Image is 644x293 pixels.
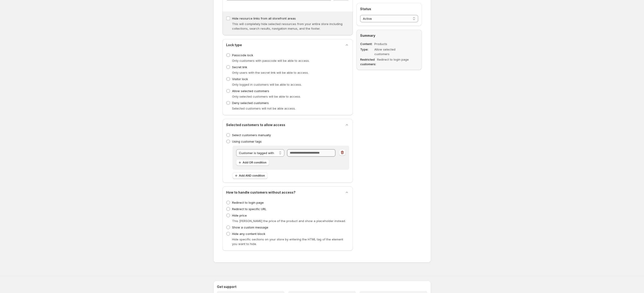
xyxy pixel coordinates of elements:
h2: Selected customers to allow access [226,123,285,127]
dt: Type: [360,47,373,56]
span: Hide resource links from all storefront areas [232,17,296,20]
h2: Summary [360,33,418,38]
h2: Lock type [226,43,242,47]
dd: Products [374,42,406,46]
dd: Redirect to login page [377,57,409,66]
span: Hide price [232,214,247,217]
span: Passcode lock [232,53,253,57]
button: Add OR condition [236,159,269,166]
span: Only customers with passcode will be able to access. [232,59,310,62]
button: Add AND condition [233,172,268,179]
span: Deny selected customers [232,101,269,105]
span: Using customer tags [232,140,262,143]
span: Hide specific sections on your store by entering the HTML tag of the element you want to hide. [232,237,343,246]
span: Visitor lock [232,77,248,81]
span: Redirect to login page [232,201,264,204]
span: Only logged in customers will be able to access. [232,83,302,86]
span: Only selected customers will be able to access. [232,95,301,98]
span: This will completely hide selected resources from your entire store including collections, search... [232,22,343,30]
span: Add OR condition [243,161,266,164]
span: Hide any content block [232,232,265,236]
span: This [PERSON_NAME] the price of the product and show a placeholder instead. [232,219,346,223]
h2: Status [360,7,418,11]
span: Allow selected customers [232,89,269,93]
dd: Allow selected customers [374,47,406,56]
h2: How to handle customers without access? [226,190,296,195]
dt: Restricted customers: [360,57,376,66]
span: Secret link [232,65,247,69]
h2: Get support [217,285,427,289]
span: Selected customers will not be able access. [232,107,296,110]
span: Select customers manually [232,133,271,137]
span: Only users with the secret link will be able to access. [232,71,309,74]
span: Redirect to specific URL [232,207,266,211]
span: Show a custom message [232,225,268,229]
span: Add AND condition [239,174,265,177]
dt: Content: [360,42,373,46]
